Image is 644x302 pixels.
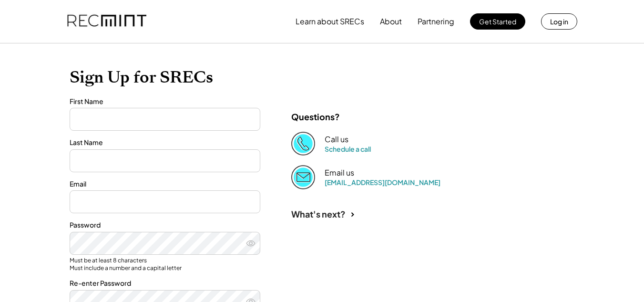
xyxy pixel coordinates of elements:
[325,178,440,187] a: [EMAIL_ADDRESS][DOMAIN_NAME]
[70,179,260,189] div: Email
[70,257,260,271] div: Must be at least 8 characters Must include a number and a capital letter
[70,138,260,147] div: Last Name
[325,145,371,153] a: Schedule a call
[296,12,364,31] button: Learn about SRECs
[70,97,260,106] div: First Name
[70,220,260,230] div: Password
[291,132,315,156] img: Phone%20copy%403x.png
[470,13,525,30] button: Get Started
[541,13,577,30] button: Log in
[291,208,346,219] div: What's next?
[291,165,315,189] img: Email%202%403x.png
[325,168,354,178] div: Email us
[380,12,402,31] button: About
[70,279,260,288] div: Re-enter Password
[418,12,454,31] button: Partnering
[325,135,348,145] div: Call us
[67,5,146,38] img: recmint-logotype%403x.png
[291,111,340,122] div: Questions?
[70,67,575,87] h1: Sign Up for SRECs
